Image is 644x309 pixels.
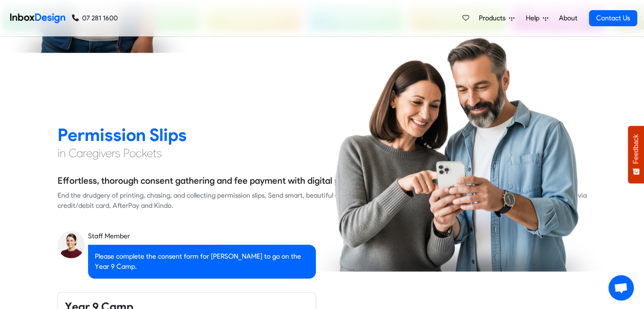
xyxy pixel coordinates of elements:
a: Help [522,10,552,27]
span: Help [526,13,543,23]
button: Feedback - Show survey [628,126,644,183]
img: staff_avatar.png [58,231,85,258]
a: Contact Us [589,10,637,26]
a: Open chat [608,275,634,301]
div: Staff Member [88,231,316,241]
a: 07 281 1600 [72,13,118,23]
h4: in Caregivers Pockets [58,146,587,161]
div: End the drudgery of printing, chasing, and collecting permission slips. Send smart, beautiful con... [58,190,587,211]
span: Feedback [632,134,640,164]
h2: Permission Slips [58,124,587,146]
a: About [556,10,580,27]
div: Please complete the consent form for [PERSON_NAME] to go on the Year 9 Camp. [88,245,316,279]
h5: Effortless, thorough consent gathering and fee payment with digital permission slips [58,174,398,187]
img: parents_using_phone.png [312,37,603,272]
a: Products [475,10,518,27]
span: Products [479,13,509,23]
